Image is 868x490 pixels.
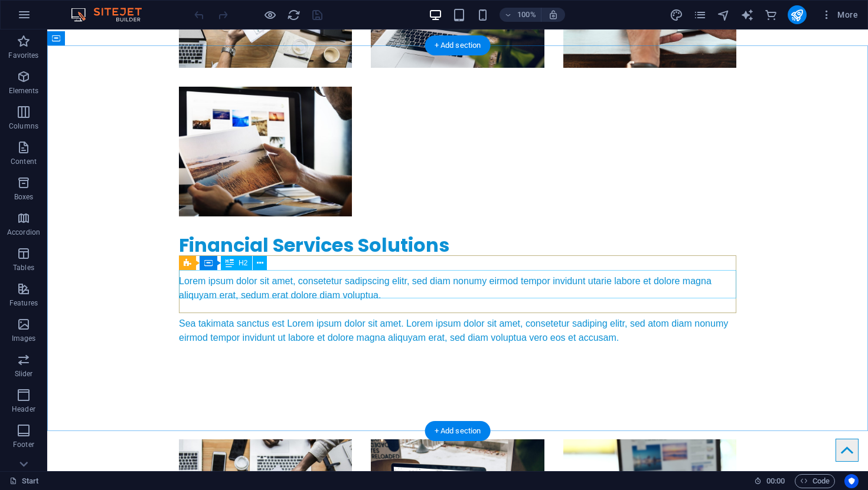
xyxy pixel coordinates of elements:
button: commerce [764,8,778,22]
button: Click here to leave preview mode and continue editing [263,8,277,22]
div: + Add section [425,421,491,441]
p: Images [12,334,36,343]
img: Editor Logo [68,8,156,22]
p: Tables [13,263,34,272]
span: H2 [239,259,247,267]
p: Footer [13,440,34,449]
button: More [816,5,863,24]
i: Pages (Ctrl+Alt+S) [693,8,707,22]
i: AI Writer [740,8,754,22]
button: pages [693,8,707,22]
span: 00 00 [766,474,785,488]
button: text_generator [740,8,755,22]
button: Code [795,474,835,488]
p: Elements [9,86,39,96]
a: Click to cancel selection. Double-click to open Pages [9,474,39,488]
button: design [670,8,684,22]
i: Publish [790,8,804,22]
h6: 100% [517,8,536,22]
p: Accordion [7,228,40,237]
i: Reload page [287,8,301,22]
p: Header [12,405,35,414]
button: Usercentrics [844,474,859,488]
button: 100% [500,8,541,22]
span: Code [800,474,830,488]
h6: Session time [754,474,785,488]
p: Columns [9,121,38,131]
p: Slider [15,369,33,379]
button: navigator [717,8,731,22]
p: Boxes [14,192,34,202]
button: publish [788,5,807,24]
p: Features [9,298,38,308]
i: On resize automatically adjust zoom level to fit chosen device. [548,9,559,20]
i: Navigator [717,8,730,22]
span: More [821,9,858,21]
p: Favorites [8,51,38,60]
i: Commerce [764,8,778,22]
p: Content [11,157,37,166]
button: reload [286,8,301,22]
i: Design (Ctrl+Alt+Y) [670,8,683,22]
span: : [775,476,776,485]
div: + Add section [425,35,491,55]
